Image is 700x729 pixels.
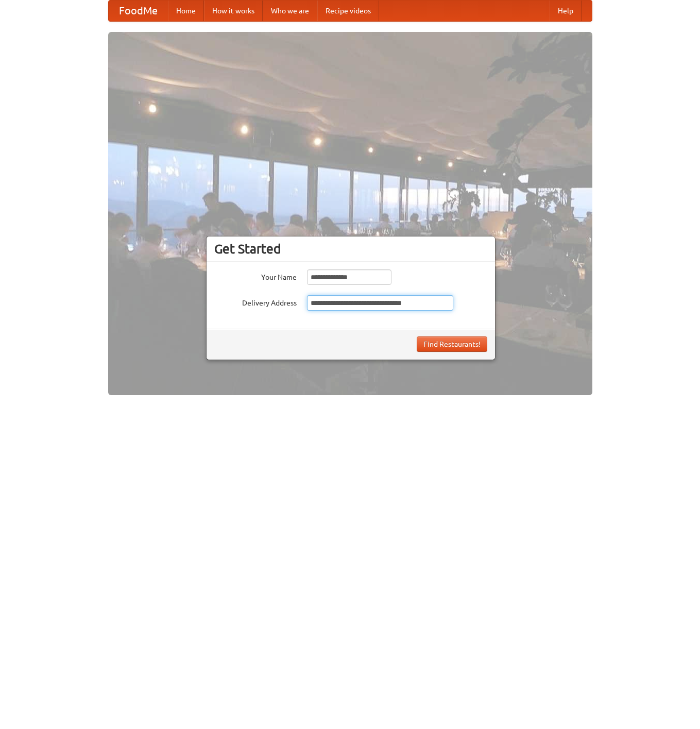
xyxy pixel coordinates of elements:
button: Find Restaurants! [417,336,487,352]
a: Home [168,1,204,21]
label: Your Name [214,269,297,282]
label: Delivery Address [214,295,297,308]
h3: Get Started [214,241,487,257]
a: Help [550,1,582,21]
a: FoodMe [109,1,168,21]
a: Recipe videos [317,1,379,21]
a: Who we are [263,1,317,21]
a: How it works [204,1,263,21]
